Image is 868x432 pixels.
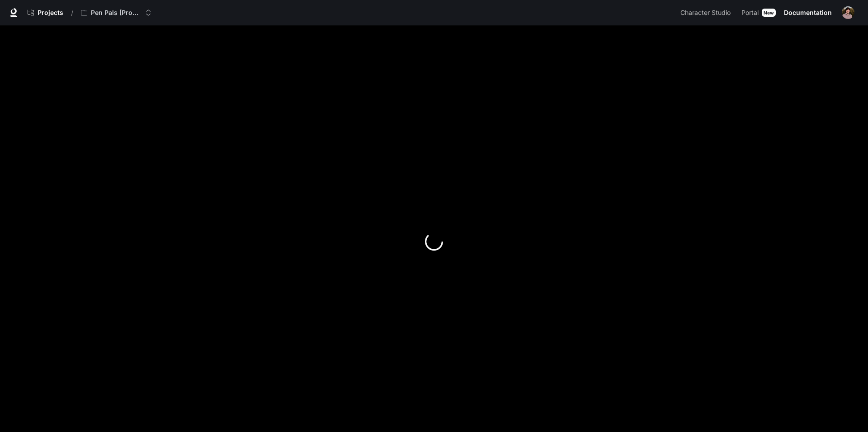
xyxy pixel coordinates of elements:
button: User avatar [839,4,857,22]
span: Documentation [784,7,832,19]
a: Character Studio [677,4,737,22]
div: New [762,9,776,17]
button: Open workspace menu [77,4,156,22]
span: Projects [38,9,63,17]
a: Go to projects [24,4,67,22]
span: Portal [741,7,759,19]
span: Character Studio [680,7,731,19]
p: Pen Pals [Production] [91,9,142,17]
div: / [67,8,77,18]
a: PortalNew [738,4,779,22]
img: User avatar [842,6,854,19]
a: Documentation [780,4,835,22]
